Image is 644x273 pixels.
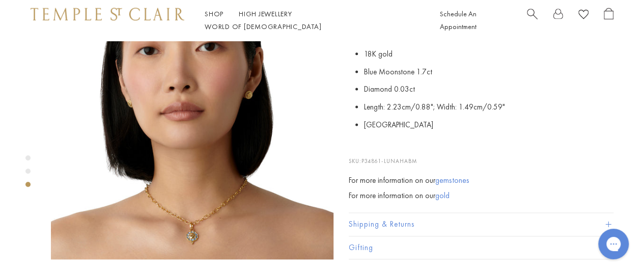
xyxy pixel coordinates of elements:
a: Schedule An Appointment [440,9,477,31]
button: Gifting [349,236,613,259]
a: ShopShop [205,9,223,18]
a: View Wishlist [578,8,589,23]
li: Diamond 0.03ct [364,80,613,98]
button: Shipping & Returns [349,213,613,236]
li: [GEOGRAPHIC_DATA] [364,116,613,134]
img: Temple St. Clair [31,8,184,20]
div: For more information on our [349,174,613,187]
div: Product gallery navigation [25,153,31,195]
a: gold [435,190,450,201]
div: For more information on our [349,189,613,202]
li: Length: 2.23cm/0.88"; Width: 1.49cm/0.59" [364,98,613,116]
a: Search [527,8,538,33]
a: World of [DEMOGRAPHIC_DATA]World of [DEMOGRAPHIC_DATA] [205,22,321,31]
nav: Main navigation [205,8,417,33]
li: 18K gold [364,45,613,63]
p: SKU: [349,146,613,165]
iframe: Gorgias live chat messenger [593,225,634,263]
a: gemstones [435,175,469,185]
span: P34861-LUNAHABM [361,157,417,164]
a: High JewelleryHigh Jewellery [239,9,292,18]
li: Blue Moonstone 1.7ct [364,63,613,80]
a: Open Shopping Bag [604,8,613,33]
